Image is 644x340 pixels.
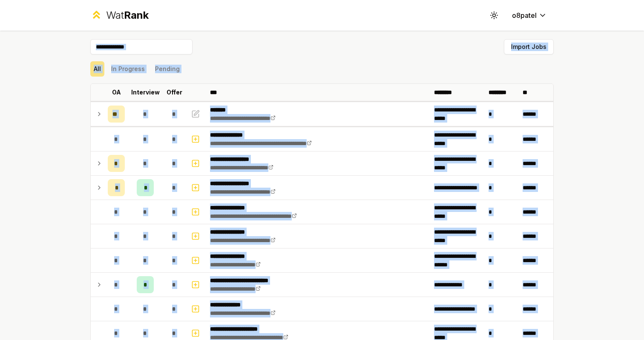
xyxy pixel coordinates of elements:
[131,88,160,97] p: Interview
[152,61,183,77] button: Pending
[167,88,182,97] p: Offer
[512,10,537,20] span: o8patel
[112,88,121,97] p: OA
[106,9,149,22] div: Wat
[108,61,148,77] button: In Progress
[505,8,554,23] button: o8patel
[504,39,554,54] button: Import Jobs
[90,61,104,77] button: All
[124,9,149,21] span: Rank
[90,9,149,22] a: WatRank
